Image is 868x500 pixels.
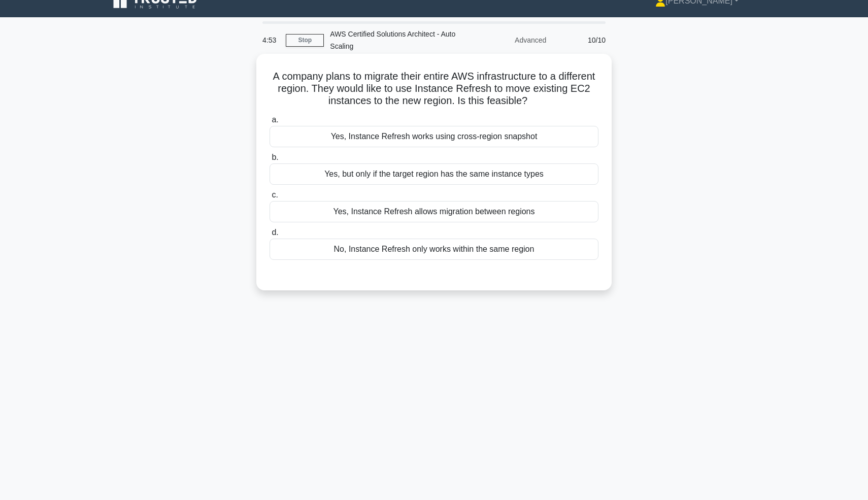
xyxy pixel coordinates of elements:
a: Stop [286,34,324,47]
h5: A company plans to migrate their entire AWS infrastructure to a different region. They would like... [269,70,599,108]
div: No, Instance Refresh only works within the same region [270,239,598,260]
span: c. [272,190,278,199]
div: Yes, but only if the target region has the same instance types [270,163,598,185]
span: b. [272,153,278,161]
span: a. [272,115,278,124]
div: Advanced [463,30,552,50]
div: 4:53 [256,30,286,50]
span: d. [272,228,278,237]
div: 10/10 [552,30,612,50]
div: Yes, Instance Refresh works using cross-region snapshot [270,126,598,147]
div: Yes, Instance Refresh allows migration between regions [270,201,598,222]
div: AWS Certified Solutions Architect - Auto Scaling [324,24,463,56]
